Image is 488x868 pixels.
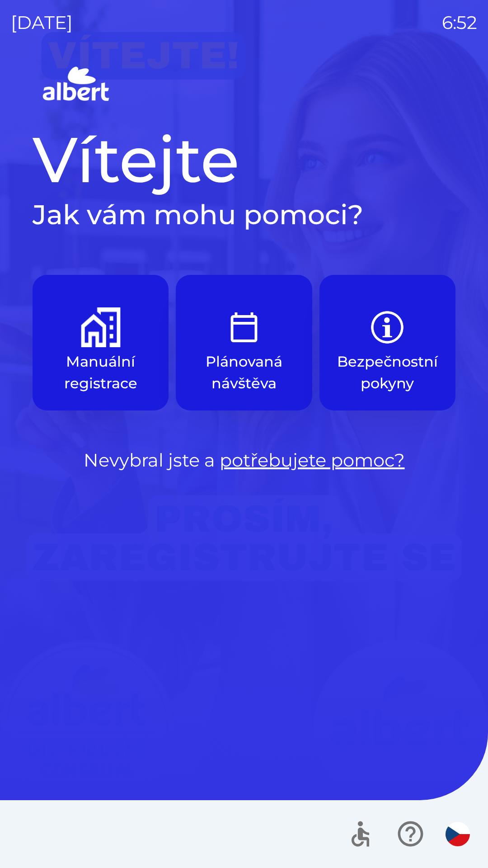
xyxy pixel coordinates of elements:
[11,9,73,36] p: [DATE]
[33,447,455,474] p: Nevybral jste a
[176,275,312,410] button: Plánovaná návštěva
[367,307,407,347] img: b85e123a-dd5f-4e82-bd26-90b222bbbbcf.png
[319,275,455,410] button: Bezpečnostní pokyny
[81,307,121,347] img: d73f94ca-8ab6-4a86-aa04-b3561b69ae4e.png
[442,9,477,36] p: 6:52
[33,121,455,198] h1: Vítejte
[220,449,405,471] a: potřebujete pomoc?
[446,822,470,846] img: cs flag
[54,351,147,394] p: Manuální registrace
[224,307,264,347] img: e9efe3d3-6003-445a-8475-3fd9a2e5368f.png
[337,351,438,394] p: Bezpečnostní pokyny
[33,275,169,410] button: Manuální registrace
[197,351,290,394] p: Plánovaná návštěva
[33,198,455,231] h2: Jak vám mohu pomoci?
[33,63,455,107] img: Logo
